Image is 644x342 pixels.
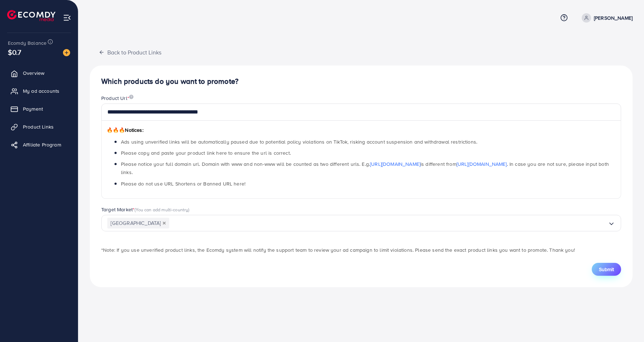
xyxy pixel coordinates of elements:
span: Overview [23,69,44,77]
a: My ad accounts [5,84,73,98]
span: 🔥🔥🔥 [107,126,125,134]
span: Ecomdy Balance [8,39,47,47]
span: Notices: [107,126,143,134]
a: Product Links [5,120,73,134]
div: Search for option [101,215,621,232]
label: Target Market [101,206,190,213]
img: menu [63,14,71,22]
span: (You can add multi-country) [135,206,189,213]
a: Payment [5,102,73,116]
a: [URL][DOMAIN_NAME] [457,160,507,168]
a: Affiliate Program [5,138,73,152]
p: *Note: If you use unverified product links, the Ecomdy system will notify the support team to rev... [101,246,621,254]
span: Submit [599,266,614,273]
a: Overview [5,66,73,80]
span: My ad accounts [23,87,59,95]
img: logo [7,10,55,21]
input: Search for option [169,218,608,229]
iframe: Chat [614,310,639,337]
button: Deselect United Arab Emirates [162,221,166,225]
img: image [129,95,133,99]
a: [URL][DOMAIN_NAME] [370,160,420,168]
label: Product Url [101,95,133,102]
p: [PERSON_NAME] [594,14,633,22]
h4: Which products do you want to promote? [101,77,621,86]
a: [PERSON_NAME] [579,13,633,23]
span: Affiliate Program [23,141,61,148]
span: Please copy and paste your product link here to ensure the url is correct. [121,149,291,156]
span: Ads using unverified links will be automatically paused due to potential policy violations on Tik... [121,138,477,145]
span: [GEOGRAPHIC_DATA] [107,218,169,229]
span: Payment [23,105,43,112]
button: Submit [592,263,621,276]
button: Back to Product Links [90,44,170,60]
span: $0.7 [8,47,21,57]
span: Please notice your full domain url. Domain with www and non-www will be counted as two different ... [121,160,609,176]
img: image [63,49,70,56]
span: Product Links [23,123,54,130]
span: Please do not use URL Shortens or Banned URL here! [121,180,245,187]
